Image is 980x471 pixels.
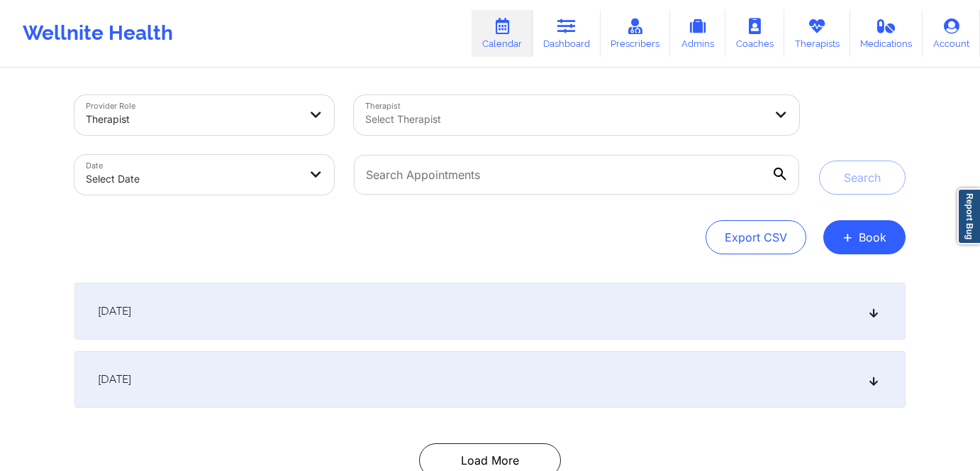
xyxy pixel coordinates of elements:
span: [DATE] [98,304,131,318]
a: Account [923,10,980,57]
button: +Book [823,220,906,254]
a: Prescribers [601,10,671,57]
div: Select Date [86,163,299,195]
a: Admins [670,10,725,57]
a: Report Bug [957,188,980,244]
span: + [842,233,853,241]
span: [DATE] [98,372,131,386]
a: Therapists [784,10,850,57]
a: Coaches [725,10,784,57]
button: Export CSV [706,220,806,254]
a: Dashboard [533,10,601,57]
button: Search [819,161,906,195]
div: Therapist [86,104,299,135]
a: Medications [850,10,923,57]
a: Calendar [472,10,533,57]
input: Search Appointments [354,155,799,195]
